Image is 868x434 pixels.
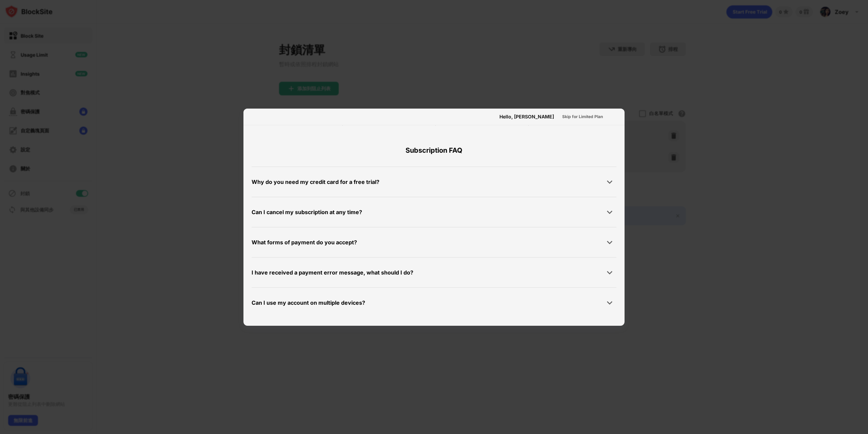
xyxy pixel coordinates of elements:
div: Skip for Limited Plan [562,113,603,120]
div: Why do you need my credit card for a free trial? [252,177,379,187]
div: Subscription FAQ [252,134,616,167]
div: Can I use my account on multiple devices? [252,298,365,308]
div: Can I cancel my subscription at any time? [252,207,362,217]
div: Hello, [PERSON_NAME] [499,114,554,119]
div: What forms of payment do you accept? [252,238,357,247]
div: I have received a payment error message, what should I do? [252,268,413,278]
